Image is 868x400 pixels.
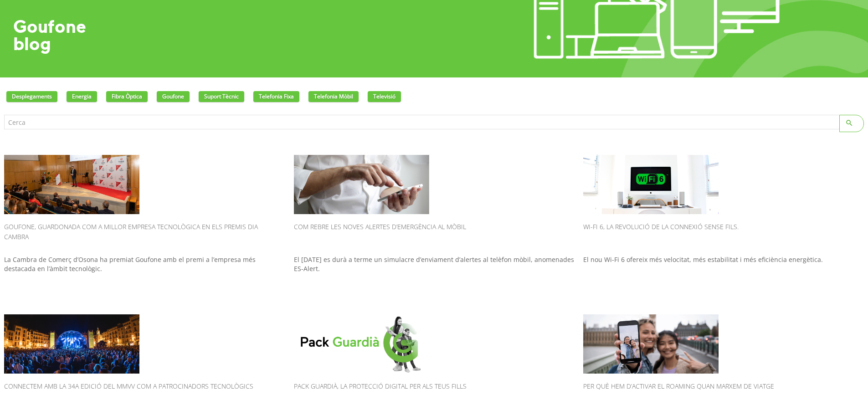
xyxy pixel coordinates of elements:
[583,155,864,301] a: Wi-Fi 6, la revolució de la connexió sense fils. El nou Wi-Fi 6 ofereix més velocitat, més estabi...
[294,155,575,301] a: Com rebre les noves alertes d’emergència al mòbil El [DATE] es durà a terme un simulacre d’enviam...
[4,155,139,214] img: ...
[199,91,244,102] a: Suport tècnic
[157,91,190,102] a: Goufone
[583,155,719,214] img: ...
[4,255,285,301] p: La Cambra de Comerç d’Osona ha premiat Goufone amb el premi a l’empresa més destacada en l’àmbit ...
[253,91,299,102] a: Telefonia fixa
[294,255,575,301] p: El [DATE] es durà a terme un simulacre d’enviament d’alertes al telèfon mòbil, anomenades ES-Alert.
[13,18,86,53] h1: Goufone blog
[368,91,401,102] a: Televisió
[106,91,148,102] a: Fibra òptica
[6,91,57,102] a: Desplegaments
[294,219,575,251] h2: Com rebre les noves alertes d’emergència al mòbil
[583,219,864,251] h2: Wi-Fi 6, la revolució de la connexió sense fils.
[4,115,840,129] input: Cerca
[294,155,429,214] img: ...
[583,255,864,301] p: El nou Wi-Fi 6 ofereix més velocitat, més estabilitat i més eficiència energètica.
[4,219,285,251] h2: Goufone, guardonada com a millor Empresa Tecnològica en els Premis Dia Cambra
[845,118,853,129] i: 
[839,115,864,132] button: 
[67,91,97,102] a: Energia
[4,314,139,374] img: ...
[4,155,285,301] a: Goufone, guardonada com a millor Empresa Tecnològica en els Premis Dia Cambra La Cambra de Comerç...
[308,91,359,102] a: Telefonia mòbil
[583,314,719,374] img: ...
[294,314,429,374] img: ...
